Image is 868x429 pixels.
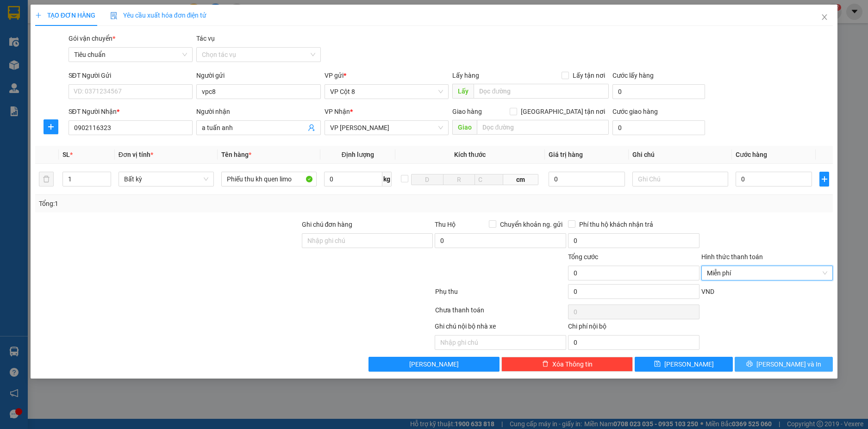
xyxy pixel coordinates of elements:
label: Ghi chú đơn hàng [302,221,353,228]
span: Kích thước [454,151,486,158]
button: plus [44,119,58,134]
span: Lấy [452,84,474,99]
button: Close [812,5,837,31]
span: Chuyển khoản ng. gửi [496,219,566,230]
span: VP Cột 8 [330,85,443,99]
span: save [654,361,661,368]
span: Đơn vị tính [119,151,153,158]
div: SĐT Người Nhận [69,106,193,117]
strong: 0888 827 827 - 0848 827 827 [19,44,93,60]
input: D [411,174,443,185]
span: Tiêu chuẩn [74,48,187,62]
div: Chi phí nội bộ [568,321,699,335]
img: icon [110,12,118,19]
div: Ghi chú nội bộ nhà xe [435,321,566,335]
input: Ghi Chú [632,172,728,187]
span: Bất kỳ [124,172,208,186]
div: SĐT Người Gửi [69,70,193,81]
strong: Công ty TNHH Phúc Xuyên [10,5,87,25]
span: TẠO ĐƠN HÀNG [35,12,95,19]
button: printer[PERSON_NAME] và In [735,357,833,372]
label: Cước lấy hàng [612,72,654,79]
button: deleteXóa Thông tin [501,357,633,372]
span: Lấy hàng [452,72,479,79]
span: VP Nhận [325,108,350,115]
span: Gói vận chuyển [69,35,115,42]
span: user-add [308,124,315,131]
span: SL [62,151,70,158]
span: VND [701,288,714,295]
span: cm [503,174,538,185]
input: 0 [549,172,625,187]
label: Tác vụ [196,35,215,42]
button: delete [39,172,54,187]
input: Dọc đường [474,84,609,99]
span: plus [820,175,829,183]
span: Gửi hàng [GEOGRAPHIC_DATA]: Hotline: [4,27,93,60]
span: Tên hàng [221,151,251,158]
input: Ghi chú đơn hàng [302,233,433,248]
span: [PERSON_NAME] và In [756,359,821,369]
div: Tổng: 1 [39,199,335,209]
span: Giá trị hàng [549,151,583,158]
div: Người nhận [196,106,321,117]
span: close [821,13,828,21]
span: Tổng cước [568,253,598,261]
span: Xóa Thông tin [552,359,593,369]
th: Ghi chú [629,146,731,164]
strong: 024 3236 3236 - [5,35,93,51]
input: Cước giao hàng [612,120,705,135]
button: [PERSON_NAME] [368,357,500,372]
span: Yêu cầu xuất hóa đơn điện tử [110,12,207,19]
span: Định lượng [342,151,374,158]
input: Dọc đường [477,120,609,135]
span: Gửi hàng Hạ Long: Hotline: [8,62,89,87]
div: VP gửi [325,70,449,81]
span: Thu Hộ [435,221,456,228]
input: R [443,174,475,185]
span: delete [542,361,549,368]
label: Hình thức thanh toán [701,253,763,261]
input: C [475,174,503,185]
span: Giao [452,120,477,135]
span: Lấy tận nơi [569,70,609,81]
span: [PERSON_NAME] [664,359,714,369]
span: Miễn phí [707,266,827,280]
span: plus [44,123,58,131]
span: Cước hàng [736,151,767,158]
label: Cước giao hàng [612,108,658,115]
div: Phụ thu [434,286,568,303]
span: [PERSON_NAME] [409,359,459,369]
span: Giao hàng [452,108,482,115]
span: kg [382,172,392,187]
div: Chưa thanh toán [434,305,568,321]
span: plus [35,12,42,19]
div: Người gửi [196,70,321,81]
span: printer [746,361,753,368]
input: VD: Bàn, Ghế [221,172,317,187]
span: [GEOGRAPHIC_DATA] tận nơi [517,106,609,117]
button: plus [819,172,829,187]
span: Phí thu hộ khách nhận trả [575,219,657,230]
input: Cước lấy hàng [612,84,705,99]
span: VP Dương Đình Nghệ [330,121,443,135]
input: Nhập ghi chú [435,335,566,350]
button: save[PERSON_NAME] [635,357,733,372]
